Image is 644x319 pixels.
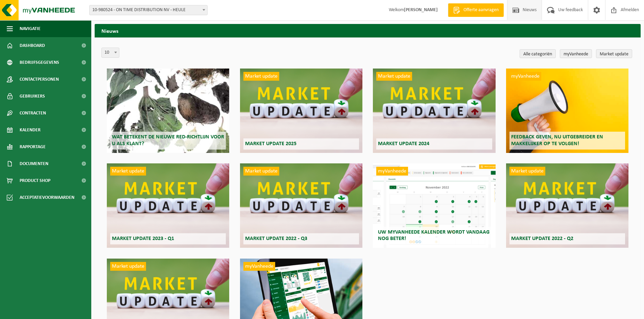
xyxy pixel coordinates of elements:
[520,49,556,58] a: Alle categoriën
[107,69,229,153] a: Wat betekent de nieuwe RED-richtlijn voor u als klant?
[462,7,500,14] span: Offerte aanvragen
[20,88,45,105] span: Gebruikers
[102,48,119,57] span: 10
[20,172,50,189] span: Product Shop
[243,167,279,176] span: Market update
[243,262,275,271] span: myVanheede
[511,236,573,241] span: Market update 2022 - Q2
[20,138,46,155] span: Rapportage
[20,155,48,172] span: Documenten
[511,134,603,146] span: Feedback geven, nu uitgebreider en makkelijker op te volgen!
[90,5,207,15] span: 10-980524 - ON TIME DISTRIBUTION NV - HEULE
[112,236,174,241] span: Market update 2023 - Q1
[378,230,490,241] span: Uw myVanheede kalender wordt vandaag nog beter!
[509,72,541,81] span: myVanheede
[596,49,632,58] a: Market update
[20,37,45,54] span: Dashboard
[107,163,229,248] a: Market update Market update 2023 - Q1
[376,72,412,81] span: Market update
[89,5,208,15] span: 10-980524 - ON TIME DISTRIBUTION NV - HEULE
[240,163,362,248] a: Market update Market update 2022 - Q3
[101,48,119,58] span: 10
[110,167,146,176] span: Market update
[506,69,628,153] a: myVanheede Feedback geven, nu uitgebreider en makkelijker op te volgen!
[20,71,59,88] span: Contactpersonen
[20,105,46,122] span: Contracten
[509,167,545,176] span: Market update
[245,236,307,241] span: Market update 2022 - Q3
[20,122,41,138] span: Kalender
[245,141,296,147] span: Market update 2025
[112,134,224,146] span: Wat betekent de nieuwe RED-richtlijn voor u als klant?
[378,141,429,147] span: Market update 2024
[376,167,408,176] span: myVanheede
[20,20,41,37] span: Navigatie
[560,49,592,58] a: myVanheede
[243,72,279,81] span: Market update
[506,163,628,248] a: Market update Market update 2022 - Q2
[95,24,641,37] h2: Nieuws
[20,189,74,206] span: Acceptatievoorwaarden
[373,69,495,153] a: Market update Market update 2024
[404,7,438,12] strong: [PERSON_NAME]
[110,262,146,271] span: Market update
[448,3,504,17] a: Offerte aanvragen
[20,54,59,71] span: Bedrijfsgegevens
[240,69,362,153] a: Market update Market update 2025
[373,163,495,248] a: myVanheede Uw myVanheede kalender wordt vandaag nog beter!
